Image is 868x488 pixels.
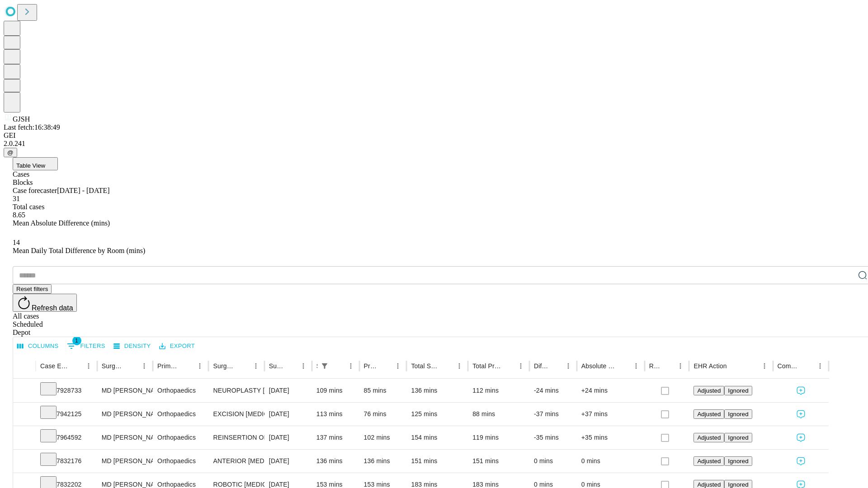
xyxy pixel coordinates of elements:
[40,426,93,449] div: 7964592
[13,187,57,194] span: Case forecaster
[728,458,748,465] span: Ignored
[316,379,355,402] div: 109 mins
[392,360,404,372] button: Menu
[13,157,58,170] button: Table View
[213,426,259,449] div: REINSERTION OF RUPTURED BICEP OR TRICEP TENDON DISTAL
[581,426,640,449] div: +35 mins
[472,379,525,402] div: 112 mins
[693,456,724,466] button: Adjusted
[534,426,572,449] div: -35 mins
[693,362,726,370] div: EHR Action
[111,339,153,353] button: Density
[4,140,864,148] div: 2.0.241
[316,450,355,473] div: 136 mins
[65,339,108,353] button: Show filters
[534,362,548,370] div: Difference
[562,360,575,372] button: Menu
[4,148,17,157] button: @
[332,360,344,372] button: Sort
[472,426,525,449] div: 119 mins
[728,360,741,372] button: Sort
[102,362,124,370] div: Surgeon Name
[411,450,463,473] div: 151 mins
[453,360,466,372] button: Menu
[316,426,355,449] div: 137 mins
[344,360,357,372] button: Menu
[778,362,800,370] div: Comments
[534,379,572,402] div: -24 mins
[157,339,197,353] button: Export
[472,403,525,426] div: 88 mins
[102,403,148,426] div: MD [PERSON_NAME] [PERSON_NAME]
[411,379,463,402] div: 136 mins
[697,411,721,418] span: Adjusted
[697,434,721,441] span: Adjusted
[693,433,724,442] button: Adjusted
[649,362,661,370] div: Resolved in EHR
[514,360,527,372] button: Menu
[82,360,95,372] button: Menu
[316,403,355,426] div: 113 mins
[411,426,463,449] div: 154 mins
[364,426,402,449] div: 102 mins
[4,131,864,140] div: GEI
[181,360,193,372] button: Sort
[318,360,331,372] button: Show filters
[16,162,45,169] span: Table View
[157,403,204,426] div: Orthopaedics
[364,403,402,426] div: 76 mins
[70,360,82,372] button: Sort
[18,383,31,399] button: Expand
[18,430,31,446] button: Expand
[724,456,752,466] button: Ignored
[801,360,814,372] button: Sort
[138,360,151,372] button: Menu
[297,360,310,372] button: Menu
[13,247,145,254] span: Mean Daily Total Difference by Room (mins)
[364,450,402,473] div: 136 mins
[269,403,307,426] div: [DATE]
[13,219,110,227] span: Mean Absolute Difference (mins)
[18,407,31,422] button: Expand
[40,450,93,473] div: 7832176
[102,450,148,473] div: MD [PERSON_NAME] [PERSON_NAME] Md
[318,360,331,372] div: 1 active filter
[728,481,748,488] span: Ignored
[724,386,752,395] button: Ignored
[502,360,514,372] button: Sort
[581,450,640,473] div: 0 mins
[581,379,640,402] div: +24 mins
[13,195,20,202] span: 31
[125,360,138,372] button: Sort
[13,115,30,123] span: GJSH
[269,379,307,402] div: [DATE]
[697,481,721,488] span: Adjusted
[581,362,616,370] div: Absolute Difference
[102,426,148,449] div: MD [PERSON_NAME] [PERSON_NAME]
[16,286,48,292] span: Reset filters
[693,409,724,419] button: Adjusted
[213,379,259,402] div: NEUROPLASTY [MEDICAL_DATA] AT [GEOGRAPHIC_DATA]
[472,362,501,370] div: Total Predicted Duration
[697,458,721,465] span: Adjusted
[57,187,109,194] span: [DATE] - [DATE]
[13,239,20,246] span: 14
[728,387,748,394] span: Ignored
[102,379,148,402] div: MD [PERSON_NAME] [PERSON_NAME]
[549,360,562,372] button: Sort
[157,426,204,449] div: Orthopaedics
[40,362,69,370] div: Case Epic Id
[213,403,259,426] div: EXCISION [MEDICAL_DATA] WRIST
[72,336,81,345] span: 1
[534,450,572,473] div: 0 mins
[674,360,687,372] button: Menu
[32,304,73,312] span: Refresh data
[13,211,25,219] span: 8.65
[269,362,283,370] div: Surgery Date
[40,379,93,402] div: 7928733
[13,294,77,312] button: Refresh data
[213,450,259,473] div: ANTERIOR [MEDICAL_DATA] TOTAL HIP
[269,426,307,449] div: [DATE]
[724,409,752,419] button: Ignored
[250,360,262,372] button: Menu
